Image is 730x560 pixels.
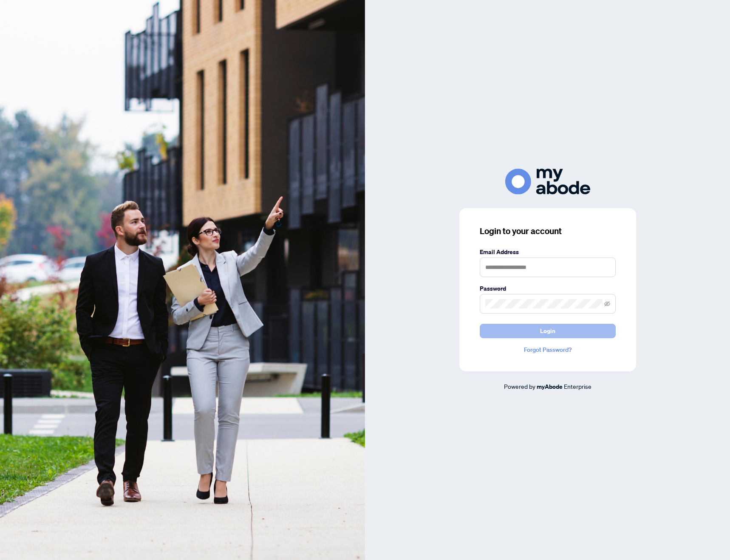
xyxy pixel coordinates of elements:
label: Password [480,284,616,293]
span: Enterprise [564,382,591,390]
button: Login [480,324,616,338]
a: Forgot Password? [480,345,616,354]
span: eye-invisible [604,301,610,307]
img: ma-logo [505,169,590,195]
label: Email Address [480,247,616,257]
span: Powered by [504,382,535,390]
h3: Login to your account [480,225,616,237]
a: myAbode [537,382,563,391]
span: Login [540,324,555,338]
